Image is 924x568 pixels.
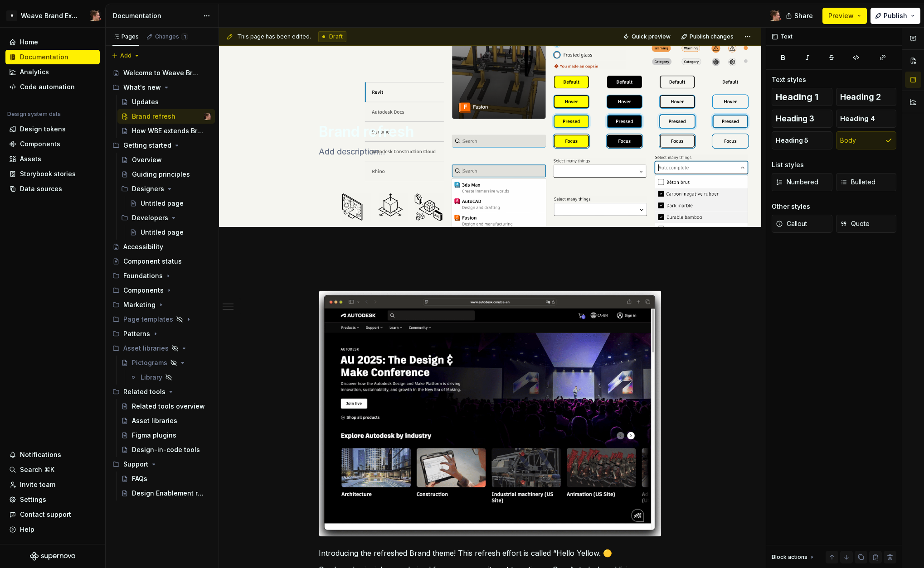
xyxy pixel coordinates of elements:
[141,228,184,237] div: Untitled page
[776,219,807,228] span: Callout
[822,8,867,24] button: Preview
[109,138,215,153] div: Getting started
[5,65,100,79] a: Analytics
[840,219,870,228] span: Quote
[772,202,810,211] div: Other styles
[20,510,71,519] div: Contact support
[772,88,832,106] button: Heading 1
[117,472,215,486] a: FAQs
[20,38,38,47] div: Home
[126,370,215,385] a: Library
[319,548,661,558] p: Introducing the refreshed Brand theme! This refresh effort is called “Hello Yellow. 🟡
[109,66,215,80] a: Welcome to Weave Brand Extended
[113,11,199,20] div: Documentation
[6,10,17,21] div: A
[117,153,215,167] a: Overview
[776,136,808,145] span: Heading 5
[5,182,100,196] a: Data sources
[632,33,671,40] span: Quick preview
[123,68,198,77] div: Welcome to Weave Brand Extended
[840,114,875,123] span: Heading 4
[5,507,100,522] button: Contact support
[317,121,660,143] textarea: Brand refresh
[770,10,781,21] img: Alexis Morin
[836,173,897,191] button: Bulleted
[836,88,897,106] button: Heading 2
[5,167,100,181] a: Storybook stories
[117,211,215,225] div: Developers
[20,184,62,193] div: Data sources
[109,269,215,283] div: Foundations
[840,178,875,187] span: Bulleted
[123,344,169,353] div: Asset libraries
[123,460,148,469] div: Support
[132,97,159,106] div: Updates
[117,486,215,501] a: Design Enablement requests
[5,477,100,492] a: Invite team
[772,215,832,233] button: Callout
[20,67,49,77] div: Analytics
[776,92,818,101] span: Heading 1
[5,462,100,477] button: Search ⌘K
[117,399,215,414] a: Related tools overview
[109,240,215,254] a: Accessibility
[155,33,188,40] div: Changes
[109,80,215,95] div: What's new
[5,137,100,151] a: Components
[776,178,818,187] span: Numbered
[2,6,103,25] button: AWeave Brand ExtendedAlexis Morin
[204,113,211,120] img: Alexis Morin
[5,152,100,166] a: Assets
[781,8,819,24] button: Share
[120,52,131,59] span: Add
[5,492,100,507] a: Settings
[109,312,215,327] div: Page templates
[7,111,61,118] div: Design system data
[117,167,215,182] a: Guiding principles
[109,327,215,341] div: Patterns
[112,33,139,40] div: Pages
[772,554,807,561] div: Block actions
[141,199,184,208] div: Untitled page
[5,448,100,462] button: Notifications
[5,122,100,136] a: Design tokens
[5,35,100,49] a: Home
[117,109,215,124] a: Brand refreshAlexis Morin
[109,385,215,399] div: Related tools
[20,169,76,178] div: Storybook stories
[319,291,661,536] img: 714a39af-b7b7-45ae-b21d-398b0c2d80f8.gif
[690,33,734,40] span: Publish changes
[132,170,190,179] div: Guiding principles
[840,92,881,101] span: Heading 2
[123,329,150,338] div: Patterns
[772,75,806,84] div: Text styles
[123,83,161,92] div: What's new
[141,373,162,382] div: Library
[123,257,182,266] div: Component status
[20,480,55,489] div: Invite team
[20,154,41,164] div: Assets
[117,443,215,457] a: Design-in-code tools
[132,402,205,411] div: Related tools overview
[237,33,311,40] span: This page has been edited.
[132,155,162,164] div: Overview
[5,80,100,94] a: Code automation
[123,315,173,324] div: Page templates
[109,298,215,312] div: Marketing
[181,33,188,40] span: 1
[126,225,215,240] a: Untitled page
[132,474,147,483] div: FAQs
[20,465,54,474] div: Search ⌘K
[884,11,907,20] span: Publish
[30,552,75,561] svg: Supernova Logo
[776,114,814,123] span: Heading 3
[132,431,176,440] div: Figma plugins
[117,356,215,370] a: Pictograms
[329,33,343,40] span: Draft
[123,300,156,309] div: Marketing
[90,10,101,21] img: Alexis Morin
[772,551,816,563] div: Block actions
[794,11,813,20] span: Share
[132,213,168,222] div: Developers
